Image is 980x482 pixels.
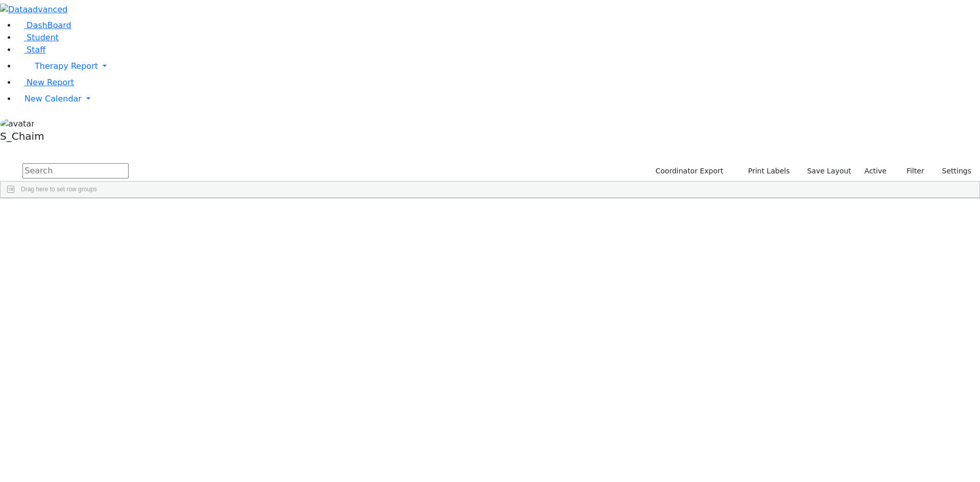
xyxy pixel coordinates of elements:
a: Therapy Report [16,56,980,77]
span: Student [27,33,59,42]
button: Save Layout [802,163,855,179]
span: New Report [27,78,74,87]
span: DashBoard [27,20,71,30]
a: New Report [16,78,74,87]
a: DashBoard [16,20,71,30]
span: Therapy Report [35,61,98,71]
a: Staff [16,45,45,55]
span: Drag here to set row groups [21,186,97,193]
span: Staff [27,45,45,55]
a: New Calendar [16,89,980,109]
input: Search [22,163,129,179]
button: Settings [929,163,976,179]
a: Student [16,33,59,42]
button: Print Labels [736,163,794,179]
button: Coordinator Export [649,163,728,179]
span: New Calendar [24,94,82,104]
button: Filter [893,163,929,179]
label: Active [860,163,891,179]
